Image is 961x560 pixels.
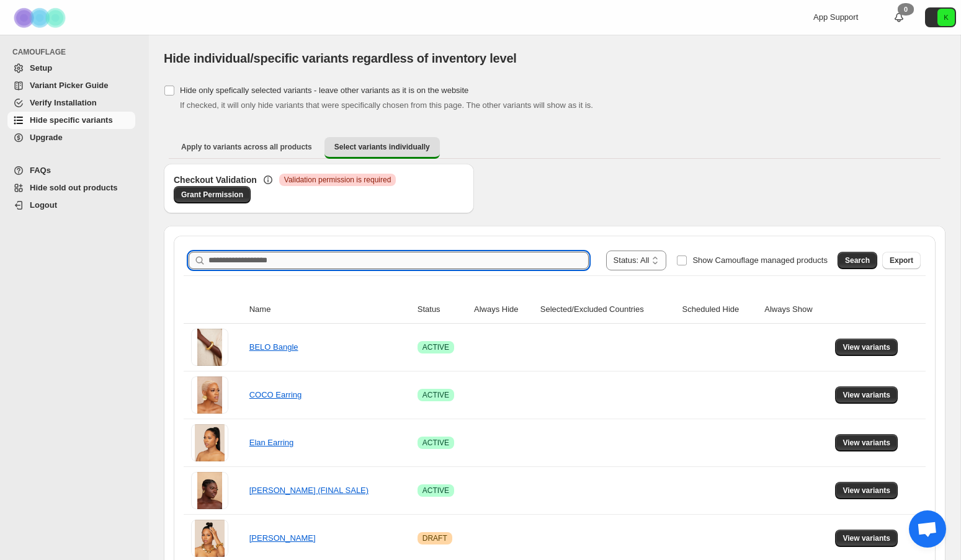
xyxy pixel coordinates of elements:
a: Hide sold out products [7,179,135,197]
button: View variants [835,434,898,451]
span: ACTIVE [422,390,449,400]
th: Scheduled Hide [679,296,761,324]
span: View variants [843,533,890,543]
a: Hide specific variants [7,112,135,129]
span: View variants [843,486,890,496]
span: Hide individual/specific variants regardless of inventory level [164,51,517,65]
span: View variants [843,342,890,352]
th: Status [414,296,470,324]
span: Hide specific variants [30,115,113,125]
button: View variants [835,386,898,404]
div: Open chat [909,510,946,548]
a: [PERSON_NAME] (FINAL SALE) [249,486,369,495]
button: View variants [835,339,898,356]
th: Selected/Excluded Countries [537,296,679,324]
span: Avatar with initials K [937,9,955,26]
span: Verify Installation [30,98,97,107]
span: Hide only spefically selected variants - leave other variants as it is on the website [180,86,468,95]
div: 0 [898,3,914,16]
th: Name [246,296,414,324]
a: Elan Earring [249,438,294,447]
a: 0 [893,11,905,24]
span: Setup [30,63,52,73]
a: Grant Permission [174,186,251,203]
a: Variant Picker Guide [7,77,135,94]
a: COCO Earring [249,390,302,399]
span: ACTIVE [422,342,449,352]
span: View variants [843,438,890,448]
a: Setup [7,60,135,77]
a: [PERSON_NAME] [249,533,316,543]
span: Select variants individually [334,142,430,152]
a: Upgrade [7,129,135,146]
button: Export [882,252,921,269]
a: Verify Installation [7,94,135,112]
span: Grant Permission [181,190,243,200]
span: If checked, it will only hide variants that were specifically chosen from this page. The other va... [180,100,593,110]
span: App Support [813,12,858,22]
button: Search [838,252,877,269]
button: View variants [835,482,898,499]
a: BELO Bangle [249,342,298,352]
span: Upgrade [30,133,63,142]
button: Avatar with initials K [925,7,956,27]
button: View variants [835,530,898,547]
span: CAMOUFLAGE [12,47,140,57]
span: Search [845,256,870,265]
button: Apply to variants across all products [171,137,322,157]
span: ACTIVE [422,438,449,448]
span: Show Camouflage managed products [692,256,828,265]
span: ACTIVE [422,486,449,496]
button: Select variants individually [324,137,440,159]
span: Hide sold out products [30,183,118,192]
text: K [944,14,949,21]
a: FAQs [7,162,135,179]
a: Logout [7,197,135,214]
span: Validation permission is required [284,175,391,185]
span: Logout [30,200,57,210]
th: Always Show [761,296,831,324]
span: Export [890,256,913,265]
span: Apply to variants across all products [181,142,312,152]
span: FAQs [30,166,51,175]
span: View variants [843,390,890,400]
th: Always Hide [470,296,537,324]
span: DRAFT [422,533,447,543]
h3: Checkout Validation [174,174,257,186]
img: Camouflage [10,1,72,35]
span: Variant Picker Guide [30,81,108,90]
